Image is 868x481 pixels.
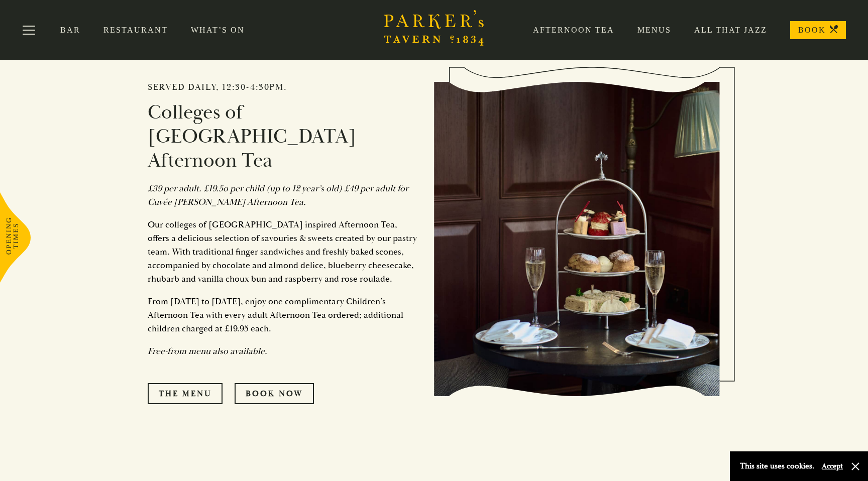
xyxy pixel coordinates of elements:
[148,100,419,173] h3: Colleges of [GEOGRAPHIC_DATA] Afternoon Tea
[822,461,843,471] button: Accept
[148,345,267,357] em: Free-from menu also available.
[148,82,419,93] h2: Served daily, 12:30-4:30pm.
[850,461,860,471] button: Close and accept
[740,459,814,473] p: This site uses cookies.
[235,383,314,404] a: Book Now
[148,383,223,404] a: The Menu
[148,183,408,208] em: £39 per adult. £19.5o per child (up to 12 year’s old) £49 per adult for Cuvée [PERSON_NAME] After...
[148,218,419,286] p: Our colleges of [GEOGRAPHIC_DATA] inspired Afternoon Tea, offers a delicious selection of savouri...
[148,295,419,335] p: From [DATE] to [DATE], enjoy one complimentary Children’s Afternoon Tea with every adult Afternoo...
